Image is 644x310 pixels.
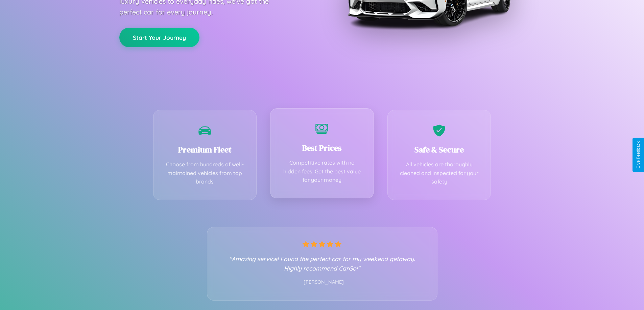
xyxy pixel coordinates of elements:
button: Start Your Journey [119,28,199,47]
div: Give Feedback [636,141,641,169]
h3: Safe & Secure [398,144,481,155]
p: Choose from hundreds of well-maintained vehicles from top brands [164,160,246,186]
h3: Premium Fleet [164,144,246,155]
p: - [PERSON_NAME] [221,278,424,287]
h3: Best Prices [281,142,363,153]
p: "Amazing service! Found the perfect car for my weekend getaway. Highly recommend CarGo!" [221,254,424,273]
p: Competitive rates with no hidden fees. Get the best value for your money [281,159,363,185]
p: All vehicles are thoroughly cleaned and inspected for your safety [398,160,481,186]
